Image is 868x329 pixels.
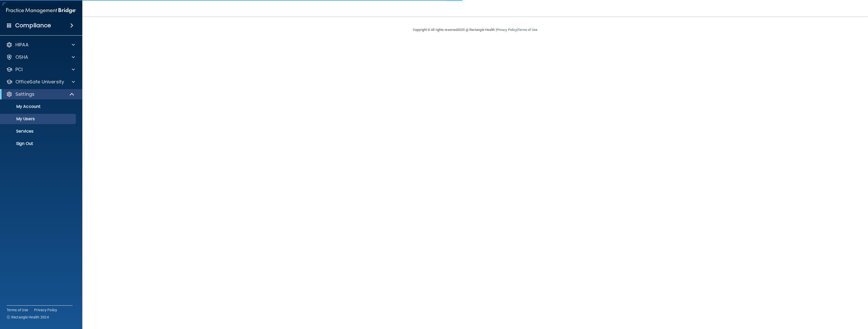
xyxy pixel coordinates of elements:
[15,91,34,97] p: Settings
[6,42,75,48] a: HIPAA
[15,79,64,85] p: OfficeSafe University
[6,5,76,16] img: PMB logo
[3,104,74,109] p: My Account
[7,307,28,313] a: Terms of Use
[34,307,57,313] a: Privacy Policy
[381,22,569,38] div: Copyright © All rights reserved 2025 @ Rectangle Health | |
[15,22,51,29] h4: Compliance
[7,315,49,320] span: Ⓒ Rectangle Health 2024
[3,141,74,146] p: Sign Out
[496,28,517,32] a: Privacy Policy
[6,91,75,97] a: Settings
[3,129,74,134] p: Services
[6,79,75,85] a: OfficeSafe University
[6,54,75,60] a: OSHA
[6,66,75,73] a: PCI
[15,54,28,60] p: OSHA
[518,28,537,32] a: Terms of Use
[15,42,29,48] p: HIPAA
[3,116,74,122] p: My Users
[15,66,23,73] p: PCI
